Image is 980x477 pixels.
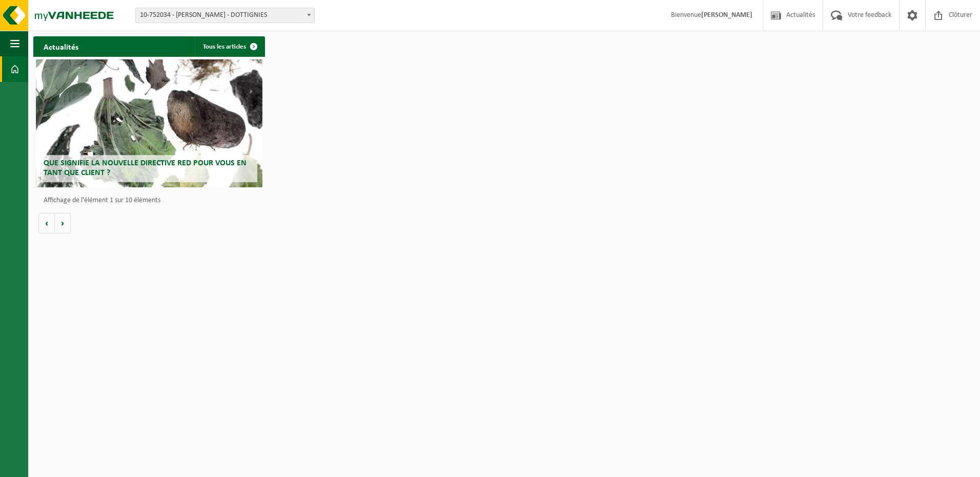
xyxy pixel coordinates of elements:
button: Volgende [55,213,71,233]
button: Vorige [38,213,55,233]
strong: [PERSON_NAME] [701,11,752,19]
span: Que signifie la nouvelle directive RED pour vous en tant que client ? [44,159,247,177]
h2: Actualités [33,36,89,56]
a: Tous les articles [195,36,264,57]
span: 10-752034 - STEPHANE SAVARINO - DOTTIGNIES [136,8,314,23]
span: 10-752034 - STEPHANE SAVARINO - DOTTIGNIES [135,8,315,23]
p: Affichage de l'élément 1 sur 10 éléments [44,197,260,204]
a: Que signifie la nouvelle directive RED pour vous en tant que client ? [36,59,263,187]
